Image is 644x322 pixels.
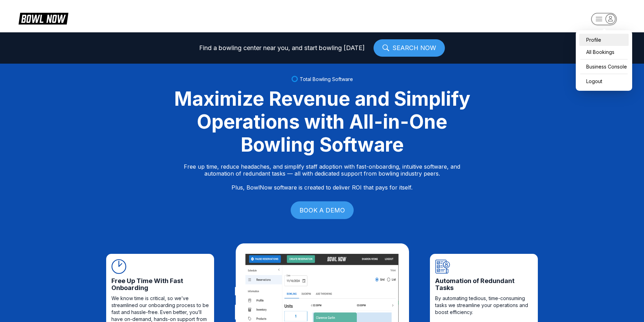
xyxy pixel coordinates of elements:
span: By automating tedious, time-consuming tasks we streamline your operations and boost efficiency. [435,295,533,316]
span: Automation of Redundant Tasks [435,277,533,291]
a: Profile [579,34,629,46]
span: Find a bowling center near you, and start bowling [DATE] [199,45,365,51]
a: Business Console [579,61,629,73]
a: SEARCH NOW [374,39,445,57]
span: Total Bowling Software [300,76,353,82]
div: Maximize Revenue and Simplify Operations with All-in-One Bowling Software [165,87,479,156]
a: All Bookings [579,46,629,58]
p: Free up time, reduce headaches, and simplify staff adoption with fast-onboarding, intuitive softw... [184,163,460,191]
span: Free Up Time With Fast Onboarding [111,277,209,291]
a: BOOK A DEMO [291,201,354,219]
button: Logout [579,75,629,87]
